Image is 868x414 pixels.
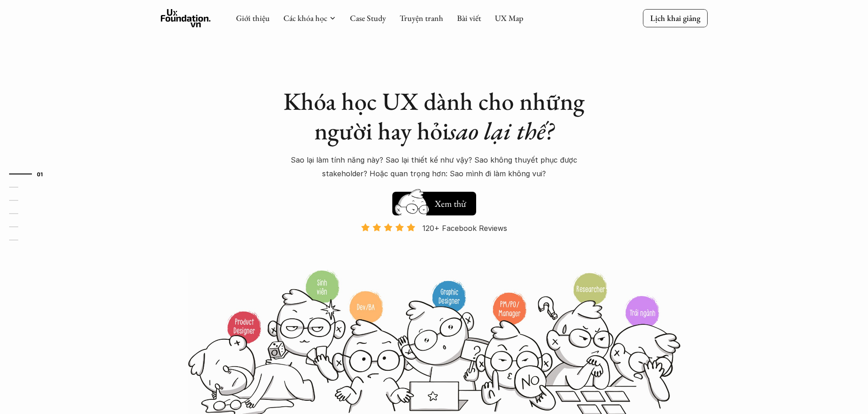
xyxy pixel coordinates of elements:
a: Xem thử [392,187,476,215]
h1: Khóa học UX dành cho những người hay hỏi [275,87,594,146]
a: UX Map [495,13,524,23]
a: Giới thiệu [236,13,270,23]
a: Bài viết [457,13,481,23]
a: 120+ Facebook Reviews [353,223,515,269]
p: 120+ Facebook Reviews [422,221,507,235]
h5: Xem thử [433,197,467,210]
p: Sao lại làm tính năng này? Sao lại thiết kế như vậy? Sao không thuyết phục được stakeholder? Hoặc... [275,153,594,181]
strong: 01 [37,171,43,177]
em: sao lại thế? [449,115,554,147]
a: Các khóa học [283,13,327,23]
a: Truyện tranh [400,13,443,23]
a: 01 [9,169,52,179]
a: Case Study [350,13,386,23]
p: Lịch khai giảng [650,13,700,23]
a: Lịch khai giảng [643,9,708,27]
